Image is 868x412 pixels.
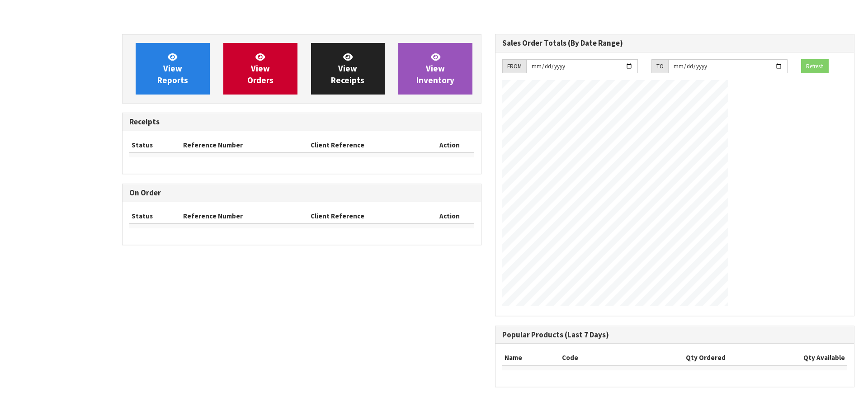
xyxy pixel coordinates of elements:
th: Status [129,209,181,223]
th: Action [425,209,474,223]
th: Name [502,350,560,365]
th: Reference Number [181,138,309,152]
th: Status [129,138,181,152]
h3: On Order [129,189,474,197]
th: Qty Available [728,350,847,365]
a: ViewReceipts [311,43,385,95]
span: View Orders [247,52,274,85]
th: Reference Number [181,209,309,223]
button: Refresh [801,59,829,74]
th: Client Reference [308,209,425,223]
a: ViewReports [136,43,210,95]
span: View Reports [157,52,188,85]
span: View Receipts [331,52,364,85]
h3: Sales Order Totals (By Date Range) [502,39,847,47]
div: FROM [502,59,526,74]
a: ViewInventory [398,43,472,95]
th: Code [560,350,613,365]
h3: Receipts [129,118,474,126]
a: ViewOrders [223,43,297,95]
th: Qty Ordered [613,350,728,365]
h3: Popular Products (Last 7 Days) [502,331,847,339]
th: Client Reference [308,138,425,152]
span: View Inventory [416,52,454,85]
div: TO [651,59,668,74]
th: Action [425,138,474,152]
